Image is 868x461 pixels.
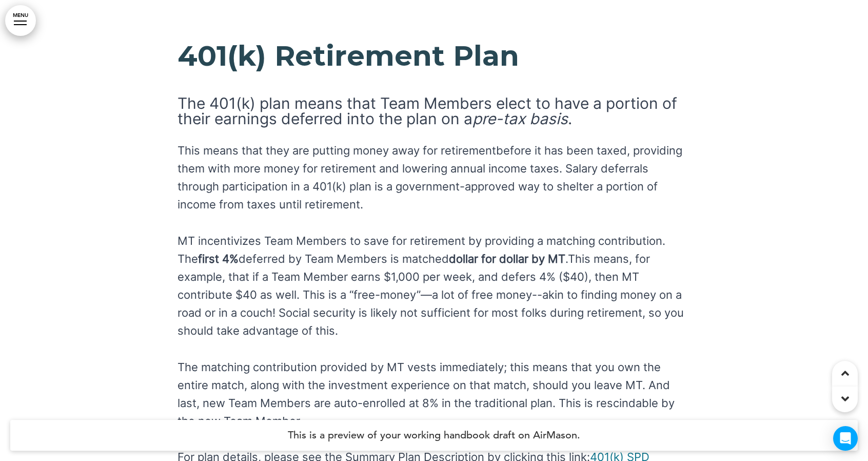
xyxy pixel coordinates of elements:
[177,95,691,126] h6: The 401(k) plan means that Team Members elect to have a portion of their earnings deferred into t...
[472,109,568,128] em: pre-tax basis
[177,42,691,70] h1: 401(k) Retirement Plan
[833,426,858,451] div: Open Intercom Messenger
[177,358,691,431] p: The matching contribution provided by MT vests immediately this means that you own the entire mat...
[5,5,36,36] a: MENU
[177,232,691,340] p: MT incentivizes Team Members to save for retirement by providing a matching contribution. The def...
[177,142,691,214] p: This means that they are putting money away for retirement it has been taxed, providing them with...
[504,360,507,374] b: ;
[496,144,531,157] i: before
[198,252,239,265] strong: first 4%
[10,420,858,451] h4: This is a preview of your working handbook draft on AirMason.
[449,252,565,265] strong: dollar for dollar by MT
[565,252,568,265] b: .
